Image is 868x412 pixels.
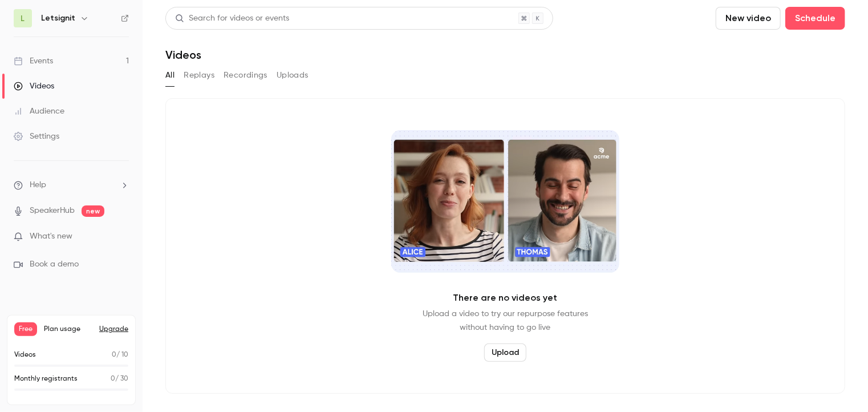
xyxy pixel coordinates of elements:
span: new [82,205,104,217]
div: Videos [14,80,54,92]
p: Videos [14,350,36,360]
button: Upload [484,344,526,362]
button: Upgrade [99,325,128,334]
span: Book a demo [30,258,79,270]
span: What's new [30,231,72,243]
span: Free [14,322,37,336]
p: / 10 [112,350,128,360]
div: Settings [14,131,59,142]
span: Help [30,179,46,191]
h1: Videos [165,48,201,62]
p: / 30 [111,374,128,384]
button: Recordings [224,66,267,84]
span: L [21,13,25,25]
button: Replays [184,66,214,84]
button: Uploads [277,66,309,84]
h6: Letsignit [41,13,75,24]
p: Monthly registrants [14,374,78,384]
span: Plan usage [44,325,92,334]
span: 0 [111,375,115,382]
a: SpeakerHub [30,205,75,217]
li: help-dropdown-opener [14,179,129,191]
section: Videos [165,7,845,405]
span: 0 [112,352,116,358]
p: Upload a video to try our repurpose features without having to go live [423,307,588,334]
div: Search for videos or events [175,13,289,25]
p: There are no videos yet [453,291,558,305]
div: Audience [14,106,64,117]
button: New video [716,7,781,30]
div: Events [14,55,53,67]
button: Schedule [785,7,845,30]
button: All [165,66,175,84]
